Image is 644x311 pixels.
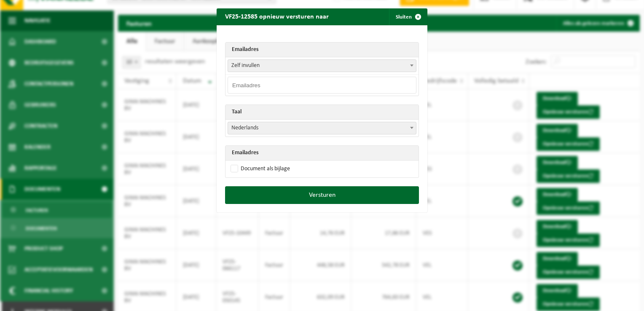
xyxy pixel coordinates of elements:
th: Emailadres [225,146,419,161]
span: Nederlands [228,122,416,134]
button: Versturen [225,186,419,204]
span: Zelf invullen [228,59,416,72]
th: Emailadres [225,43,419,57]
input: Emailadres [228,77,416,94]
th: Taal [225,105,419,120]
label: Document als bijlage [229,163,290,175]
h2: VF25-12585 opnieuw versturen naar [217,8,337,24]
button: Sluiten [389,8,427,25]
span: Zelf invullen [228,60,416,72]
